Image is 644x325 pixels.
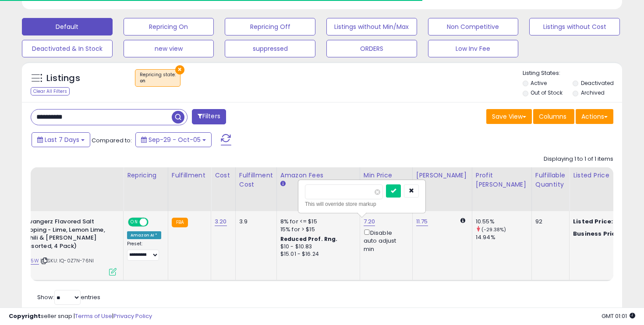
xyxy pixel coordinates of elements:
[31,87,70,95] div: Clear All Filters
[280,251,353,258] div: $15.01 - $16.24
[539,112,566,121] span: Columns
[2,218,109,252] b: Twang Twangerz Flavored Salt Snack Topping - Lime, Lemon Lime, Mango Chili & [PERSON_NAME] Pickle...
[602,312,635,320] span: 2025-10-13 01:01 GMT
[533,109,574,124] button: Columns
[46,72,80,85] h5: Listings
[535,171,566,189] div: Fulfillable Quantity
[531,89,563,96] label: Out of Stock
[535,218,563,226] div: 92
[576,109,613,124] button: Actions
[225,40,315,57] button: suppressed
[129,219,140,226] span: ON
[147,219,161,226] span: OFF
[364,228,406,253] div: Disable auto adjust min
[149,135,201,144] span: Sep-29 - Oct-05
[326,18,417,35] button: Listings without Min/Max
[364,171,409,180] div: Min Price
[22,40,113,57] button: Deactivated & In Stock
[531,79,547,87] label: Active
[581,79,614,87] label: Deactivated
[476,218,531,226] div: 10.55%
[476,233,531,241] div: 14.94%
[428,40,519,57] button: Low Inv Fee
[280,235,338,243] b: Reduced Prof. Rng.
[280,226,353,233] div: 15% for > $15
[280,218,353,226] div: 8% for <= $15
[127,171,164,180] div: Repricing
[9,312,41,320] strong: Copyright
[481,226,506,233] small: (-29.38%)
[364,217,375,226] a: 7.20
[523,69,623,78] p: Listing States:
[92,136,132,145] span: Compared to:
[75,312,112,320] a: Terms of Use
[172,218,188,227] small: FBA
[215,217,227,226] a: 3.20
[428,18,519,35] button: Non Competitive
[280,171,356,180] div: Amazon Fees
[37,293,100,301] span: Show: entries
[127,241,161,261] div: Preset:
[215,171,232,180] div: Cost
[486,109,532,124] button: Save View
[140,71,176,85] span: Repricing state :
[192,109,226,124] button: Filters
[225,18,315,35] button: Repricing Off
[22,18,113,35] button: Default
[573,217,613,226] b: Listed Price:
[140,78,176,84] div: on
[416,171,468,180] div: [PERSON_NAME]
[9,312,152,321] div: seller snap | |
[113,312,152,320] a: Privacy Policy
[239,218,270,226] div: 3.9
[476,171,528,189] div: Profit [PERSON_NAME]
[529,18,620,35] button: Listings without Cost
[124,40,214,57] button: new view
[544,155,613,163] div: Displaying 1 to 1 of 1 items
[172,171,207,180] div: Fulfillment
[416,217,428,226] a: 11.75
[135,132,212,147] button: Sep-29 - Oct-05
[40,257,94,264] span: | SKU: IQ-0Z7N-76NI
[32,132,90,147] button: Last 7 Days
[127,231,161,239] div: Amazon AI *
[326,40,417,57] button: ORDERS
[305,200,419,208] div: This will override store markup
[581,89,605,96] label: Archived
[45,135,79,144] span: Last 7 Days
[239,171,273,189] div: Fulfillment Cost
[175,65,184,74] button: ×
[124,18,214,35] button: Repricing On
[280,180,286,188] small: Amazon Fees.
[280,243,353,251] div: $10 - $10.83
[573,230,621,238] b: Business Price:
